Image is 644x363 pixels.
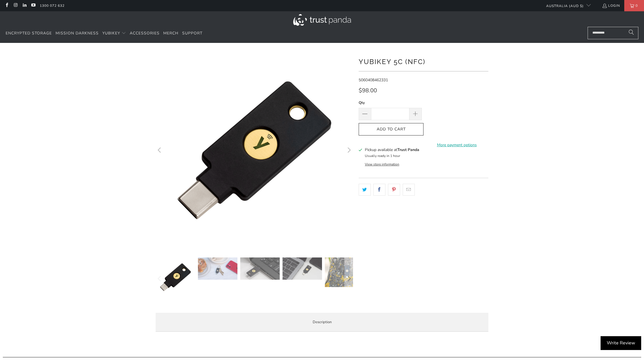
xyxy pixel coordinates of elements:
[359,87,377,94] span: $98.00
[40,3,65,9] a: 1300 072 632
[365,127,418,132] span: Add to Cart
[373,184,385,196] a: Share this on Facebook
[130,30,160,36] span: Accessories
[283,257,322,280] img: YubiKey 5C (NFC) - Trust Panda
[403,184,415,196] a: Email this to a friend
[156,257,195,297] img: YubiKey 5C (NFC) - Trust Panda
[56,30,99,36] span: Mission Darkness
[359,184,371,196] a: Share this on Twitter
[6,27,202,40] nav: Translation missing: en.navigation.header.main_nav
[325,257,364,287] img: YubiKey 5C (NFC) - Trust Panda
[163,27,178,40] a: Merch
[22,3,27,8] a: Trust Panda Australia on LinkedIn
[365,154,400,158] small: Usually ready in 1 hour
[397,147,419,152] b: Trust Panda
[198,257,237,280] img: YubiKey 5C (NFC) - Trust Panda
[156,313,488,332] label: Description
[602,3,620,9] a: Login
[19,360,19,361] label: Search:
[293,14,351,26] img: Trust Panda Australia
[588,27,638,39] input: Search...
[365,162,399,167] button: View store information
[155,51,164,249] button: Previous
[601,336,641,350] div: Write Review
[240,257,280,280] img: YubiKey 5C (NFC) - Trust Panda
[13,3,18,8] a: Trust Panda Australia on Instagram
[425,142,488,148] a: More payment options
[182,27,202,40] a: Support
[359,123,424,136] button: Add to Cart
[344,257,353,300] button: Next
[163,30,178,36] span: Merch
[4,3,9,8] a: Trust Panda Australia on Facebook
[182,30,202,36] span: Support
[359,56,488,67] h1: YubiKey 5C (NFC)
[155,257,164,300] button: Previous
[388,184,400,196] a: Share this on Pinterest
[6,27,52,40] a: Encrypted Storage
[344,51,353,249] button: Next
[365,147,419,153] h3: Pickup available at
[6,30,52,36] span: Encrypted Storage
[102,30,120,36] span: YubiKey
[624,27,638,39] button: Search
[359,100,422,106] label: Qty
[102,27,126,40] summary: YubiKey
[56,27,99,40] a: Mission Darkness
[31,3,36,8] a: Trust Panda Australia on YouTube
[130,27,160,40] a: Accessories
[359,77,388,83] span: 5060408462331
[156,51,353,249] a: YubiKey 5C (NFC) - Trust Panda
